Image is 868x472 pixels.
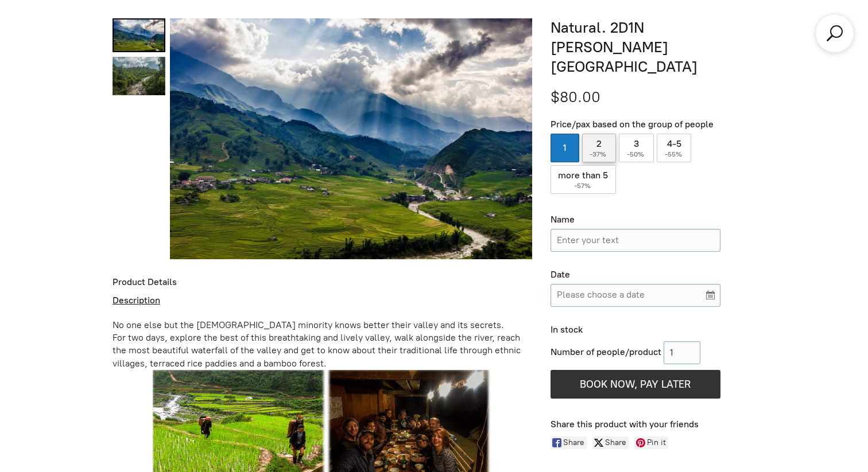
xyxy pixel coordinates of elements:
div: Name [551,214,720,226]
div: No one else but the [DEMOGRAPHIC_DATA] minority knows better their valley and its secrets. [113,319,532,331]
span: Pin it [647,436,668,449]
button: BOOK NOW, PAY LATER [551,370,720,399]
a: Share [551,436,587,449]
span: BOOK NOW, PAY LATER [580,378,691,391]
a: Natural. 2D1N Muong Hoa Valley 0 [113,18,165,52]
input: Name [551,229,720,252]
label: 4-5 [657,134,692,162]
label: more than 5 [551,165,617,194]
div: Share this product with your friends [551,419,755,431]
a: Search products [824,23,845,44]
span: -37% [590,150,608,158]
span: -55% [665,150,684,158]
div: Date [551,269,720,281]
label: 3 [619,134,654,162]
span: -50% [627,150,646,158]
div: For two days, explore the best of this breathtaking and lively valley, walk alongside the river, ... [113,331,532,370]
span: Share [563,436,587,449]
input: 1 [664,341,700,364]
u: Description [113,295,160,306]
a: Pin it [634,436,668,449]
div: Price/pax based on the group of people [551,119,720,131]
label: 2 [582,134,617,162]
img: Natural. 2D1N Muong Hoa Valley [170,18,532,259]
a: Natural. 2D1N Muong Hoa Valley 1 [113,57,165,95]
span: $80.00 [551,88,600,106]
a: Share [592,436,629,449]
input: Please choose a date [551,284,720,307]
span: -57% [574,182,592,190]
div: Product Details [113,276,532,288]
span: Share [605,436,629,449]
span: In stock [551,324,583,335]
span: Number of people/product [551,346,661,357]
h1: Natural. 2D1N [PERSON_NAME][GEOGRAPHIC_DATA] [551,18,755,76]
